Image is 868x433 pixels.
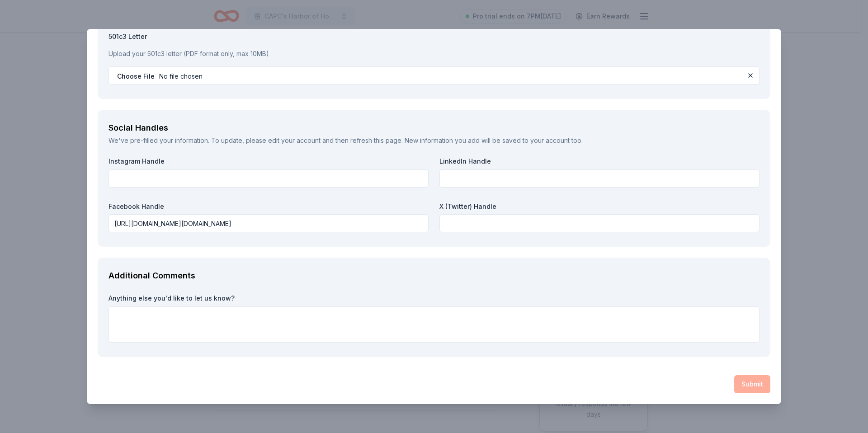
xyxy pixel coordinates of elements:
[268,136,321,144] a: edit your account
[108,32,759,41] label: 501c3 Letter
[108,157,429,166] label: Instagram Handle
[439,157,759,166] label: LinkedIn Handle
[108,268,759,283] div: Additional Comments
[108,294,759,303] label: Anything else you'd like to let us know?
[108,202,429,211] label: Facebook Handle
[108,135,759,146] div: We've pre-filled your information. To update, please and then refresh this page. New information ...
[108,48,759,59] p: Upload your 501c3 letter (PDF format only, max 10MB)
[108,121,759,135] div: Social Handles
[439,202,759,211] label: X (Twitter) Handle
